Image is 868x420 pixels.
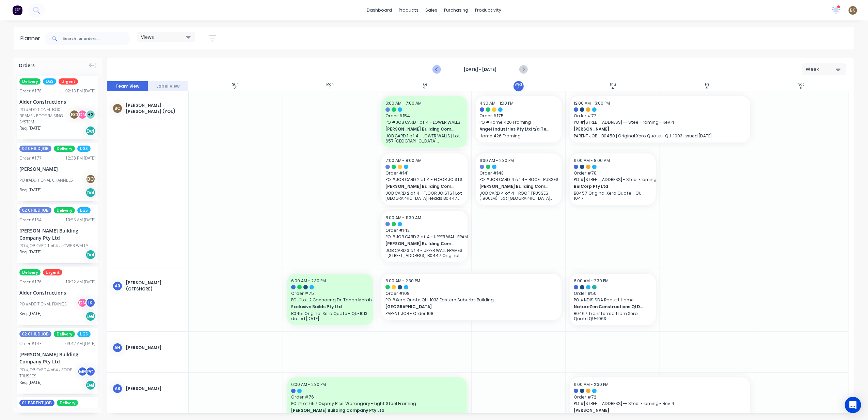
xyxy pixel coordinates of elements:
[385,227,463,234] span: Order # 142
[845,397,861,413] div: Open Intercom Messenger
[517,87,520,90] div: 3
[385,157,422,163] span: 7:00 AM - 8:00 AM
[385,100,422,106] span: 6:00 AM - 7:00 AM
[59,78,78,85] span: Urgent
[65,341,96,347] div: 09:42 AM [DATE]
[574,133,746,138] p: PARENT JOB - B0450 | Original Xero Quote - QU-1003 issued [DATE]
[291,304,361,310] span: Exclusive Builds Pty Ltd
[385,215,421,221] span: 8:00 AM - 11:30 AM
[395,5,422,15] div: products
[802,63,846,75] button: Week
[19,311,42,317] span: Req. [DATE]
[850,7,856,13] span: BC
[19,62,35,69] span: Orders
[480,113,558,119] span: Order # 175
[480,183,550,190] span: [PERSON_NAME] Building Company Pty Ltd
[800,87,803,90] div: 6
[19,78,41,85] span: Delivery
[19,279,42,285] div: Order # 176
[19,289,96,296] div: Alder Constructions
[612,87,614,90] div: 4
[574,407,729,414] span: [PERSON_NAME]
[19,165,96,172] div: [PERSON_NAME]
[574,381,609,387] span: 6:00 AM - 2:30 PM
[19,351,96,365] div: [PERSON_NAME] Building Company Pty Ltd
[107,81,148,91] button: Team View
[12,5,22,15] img: Factory
[65,155,96,161] div: 12:38 PM [DATE]
[43,269,62,275] span: Urgent
[19,400,54,406] span: 01 PARENT JOB
[77,366,88,377] div: ME
[480,170,558,176] span: Order # 143
[65,88,96,94] div: 02:13 PM [DATE]
[705,82,709,87] div: Fri
[77,331,91,337] span: LGS
[480,157,514,163] span: 11:30 AM - 2:30 PM
[291,278,326,284] span: 6:00 AM - 2:30 PM
[480,133,558,138] p: Home 426 Framing
[574,170,652,176] span: Order # 78
[441,5,472,15] div: purchasing
[385,290,558,297] span: Order # 108
[19,155,42,161] div: Order # 177
[65,279,96,285] div: 10:22 AM [DATE]
[385,248,463,258] p: JOB CARD 3 of 4 - UPPER WALL FRAMES | [STREET_ADDRESS], B0447 Original Xero Quote - QU-1009
[329,87,330,90] div: 1
[574,100,610,106] span: 12:00 AM - 3:00 PM
[574,126,729,132] span: [PERSON_NAME]
[363,5,395,15] a: dashboard
[480,177,558,183] span: PO # JOB CARD 4 of 4 - ROOF TRUSSES
[574,183,644,190] span: BelCorp Pty Ltd
[19,98,96,105] div: Alder Constructions
[19,107,71,125] div: PO #ADDITIONAL BOX BEAMS - ROOF RAISING SYSTEM
[19,207,51,213] span: 02 CHILD JOB
[19,187,42,193] span: Req. [DATE]
[77,207,91,213] span: LGS
[126,345,183,351] div: [PERSON_NAME]
[54,207,75,213] span: Delivery
[234,87,237,90] div: 31
[85,126,96,136] div: Del
[385,311,558,316] p: PARENT JOB - Order 108
[472,5,505,15] div: productivity
[385,113,463,119] span: Order # 154
[385,119,463,125] span: PO # JOB CARD 1 of 4 - LOWER WALLS
[126,386,183,392] div: [PERSON_NAME]
[574,177,652,183] span: PO # [STREET_ADDRESS] - Steel Framing Solutions - rev 3
[574,157,610,163] span: 6:00 AM - 8:00 AM
[85,366,96,377] div: PC
[85,187,96,198] div: Del
[291,407,446,414] span: [PERSON_NAME] Building Company Pty Ltd
[422,5,441,15] div: sales
[77,298,88,308] div: DN
[706,87,708,90] div: 5
[126,102,183,115] div: [PERSON_NAME] [PERSON_NAME] (You)
[291,401,463,407] span: PO # Lot 657 Osprey Rise, Worongary - Light Steel Framing
[19,177,73,183] div: PO #ADDITIONAL CHANNELS
[610,82,616,87] div: Thu
[574,290,652,297] span: Order # 50
[421,82,427,87] div: Tue
[19,227,96,241] div: [PERSON_NAME] Building Company Pty Ltd
[291,311,369,321] p: B0451 Original Xero Quote - QU-1013 dated [DATE]
[19,88,42,94] div: Order # 178
[423,87,425,90] div: 2
[77,109,88,120] div: DN
[385,126,456,132] span: [PERSON_NAME] Building Company Pty Ltd
[19,341,42,347] div: Order # 143
[20,34,44,43] div: Planner
[85,380,96,390] div: Del
[574,311,652,321] p: B0467 Transferred from Xero Quote QU-1063
[480,100,514,106] span: 4:30 AM - 1:00 PM
[385,133,463,144] p: JOB CARD 1 of 4 - LOWER WALLS | Lot 657 [GEOGRAPHIC_DATA], [GEOGRAPHIC_DATA]
[57,400,78,406] span: Delivery
[480,126,550,132] span: Angel Industries Pty Ltd t/a Teeny Tiny Homes
[19,125,42,131] span: Req. [DATE]
[574,119,746,125] span: PO # [STREET_ADDRESS] -- Steel Framing - Rev 4
[385,191,463,201] p: JOB CARD 2 of 4 - FLOOR JOISTS | Lot [GEOGRAPHIC_DATA] Heads B0447 Original Xero Quote - QU-1009
[291,394,463,400] span: Order # 76
[19,367,79,379] div: PO #JOB CARD 4 of 4 - ROOF TRUSSES
[446,66,514,73] strong: [DATE] - [DATE]
[141,33,154,41] span: Views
